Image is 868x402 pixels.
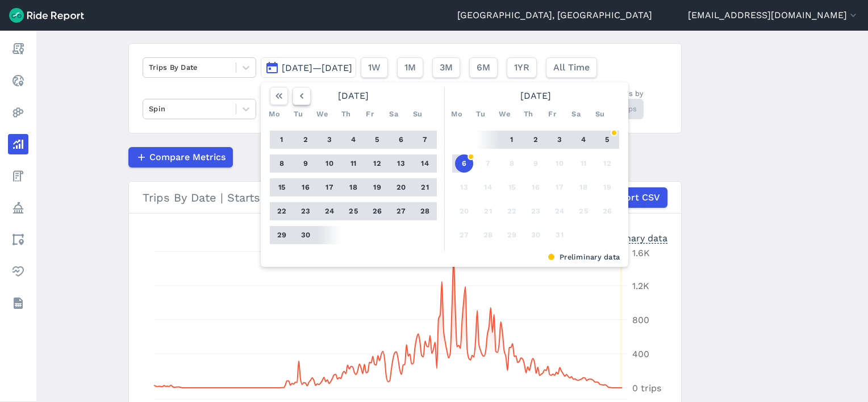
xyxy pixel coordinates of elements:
[567,105,585,123] div: Sa
[632,315,649,325] tspan: 800
[143,187,667,208] div: Trips By Date | Starts | Spin | Milwaukee City Limits (Final)
[455,178,473,196] button: 13
[297,226,315,244] button: 30
[479,154,497,173] button: 7
[368,131,386,149] button: 5
[313,105,331,123] div: We
[297,202,315,220] button: 23
[9,8,84,23] img: Ride Report
[598,131,616,149] button: 5
[507,57,537,78] button: 1YR
[392,154,410,173] button: 13
[361,57,388,78] button: 1W
[479,202,497,220] button: 21
[320,131,339,149] button: 3
[546,57,597,78] button: All Time
[297,154,315,173] button: 9
[297,131,315,149] button: 2
[320,178,339,196] button: 17
[416,131,434,149] button: 7
[469,57,498,78] button: 6M
[404,61,416,74] span: 1M
[527,178,545,196] button: 16
[273,202,291,220] button: 22
[495,105,514,123] div: We
[416,178,434,196] button: 21
[368,154,386,173] button: 12
[269,252,620,262] div: Preliminary data
[527,226,545,244] button: 30
[344,202,362,220] button: 25
[503,154,521,173] button: 8
[598,178,616,196] button: 19
[471,105,490,123] div: Tu
[344,131,362,149] button: 4
[273,154,291,173] button: 8
[479,178,497,196] button: 14
[368,61,381,74] span: 1W
[503,202,521,220] button: 22
[632,383,661,393] tspan: 0 trips
[598,202,616,220] button: 26
[385,105,403,123] div: Sa
[527,154,545,173] button: 9
[609,191,660,204] span: Export CSV
[543,105,561,123] div: Fr
[632,280,649,291] tspan: 1.2K
[550,178,569,196] button: 17
[550,131,569,149] button: 3
[128,147,233,167] button: Compare Metrics
[8,293,28,313] a: Datasets
[455,202,473,220] button: 20
[8,198,28,218] a: Policy
[477,61,490,74] span: 6M
[550,154,569,173] button: 10
[8,229,28,250] a: Areas
[550,202,569,220] button: 24
[574,202,592,220] button: 25
[392,202,410,220] button: 27
[8,166,28,186] a: Fees
[574,178,592,196] button: 18
[344,178,362,196] button: 18
[297,178,315,196] button: 16
[503,178,521,196] button: 15
[265,87,441,105] div: [DATE]
[392,178,410,196] button: 20
[598,154,616,173] button: 12
[479,226,497,244] button: 28
[8,39,28,59] a: Report
[8,134,28,154] a: Analyze
[361,105,379,123] div: Fr
[457,9,652,22] a: [GEOGRAPHIC_DATA], [GEOGRAPHIC_DATA]
[503,226,521,244] button: 29
[448,87,624,105] div: [DATE]
[282,62,352,73] span: [DATE]—[DATE]
[527,131,545,149] button: 2
[149,150,226,164] span: Compare Metrics
[368,178,386,196] button: 19
[408,105,427,123] div: Su
[397,57,423,78] button: 1M
[265,105,283,123] div: Mo
[632,248,650,258] tspan: 1.6K
[440,61,453,74] span: 3M
[416,154,434,173] button: 14
[392,131,410,149] button: 6
[8,70,28,91] a: Realtime
[273,226,291,244] button: 29
[337,105,355,123] div: Th
[320,154,339,173] button: 10
[8,102,28,123] a: Heatmaps
[688,9,859,22] button: [EMAIL_ADDRESS][DOMAIN_NAME]
[320,202,339,220] button: 24
[514,61,529,74] span: 1YR
[519,105,537,123] div: Th
[574,154,592,173] button: 11
[574,131,592,149] button: 4
[632,349,649,359] tspan: 400
[368,202,386,220] button: 26
[455,154,473,173] button: 6
[8,261,28,282] a: Health
[289,105,307,123] div: Tu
